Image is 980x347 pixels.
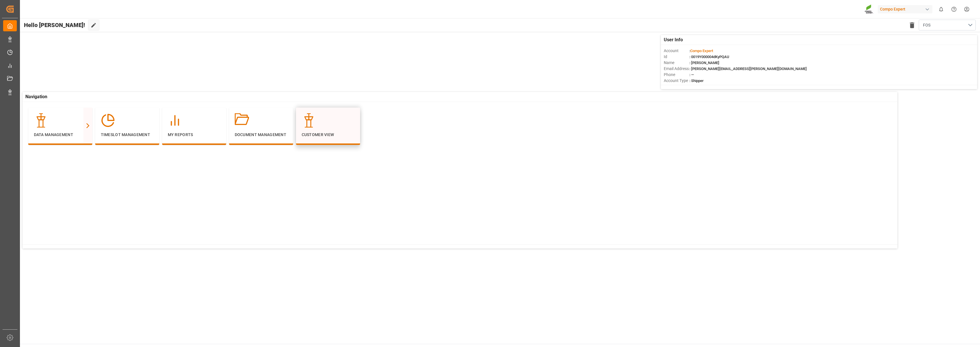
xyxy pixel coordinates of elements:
button: Help Center [948,3,960,16]
span: Compo Expert [690,49,713,53]
span: Navigation [25,93,47,100]
button: show 0 new notifications [935,3,948,16]
span: : Shipper [689,79,704,83]
span: Phone [664,72,689,78]
img: Screenshot%202023-09-29%20at%2010.02.21.png_1712312052.png [865,4,874,14]
span: FOS [923,22,930,28]
p: Document Management [235,132,287,138]
span: Id [664,54,689,60]
span: Email Address [664,66,689,72]
span: : [689,49,713,53]
p: My Reports [168,132,220,138]
p: Data Management [34,132,87,138]
span: User Info [664,36,683,43]
span: Account Type [664,78,689,84]
button: Compo Expert [878,4,935,15]
p: Timeslot Management [101,132,154,138]
p: Customer View [302,132,354,138]
div: Compo Expert [878,5,932,13]
span: Account [664,48,689,54]
span: : [PERSON_NAME] [689,61,719,65]
span: : [PERSON_NAME][EMAIL_ADDRESS][PERSON_NAME][DOMAIN_NAME] [689,67,807,71]
span: : 0019Y000004dKyPQAU [689,55,729,59]
span: Name [664,60,689,66]
span: Hello [PERSON_NAME]! [24,20,85,30]
button: open menu [919,20,976,30]
span: : — [689,73,694,77]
